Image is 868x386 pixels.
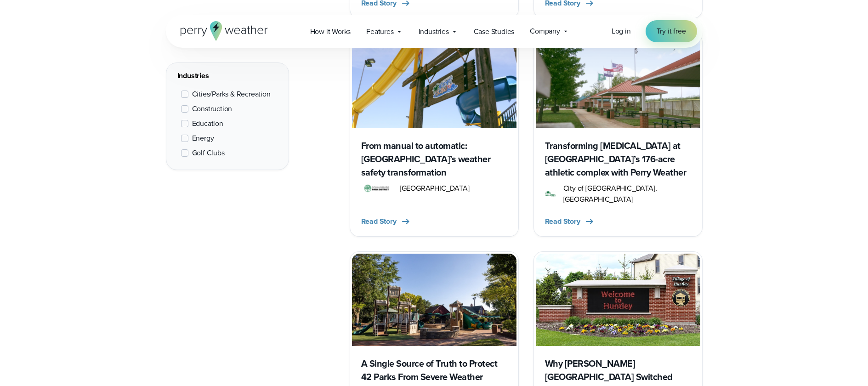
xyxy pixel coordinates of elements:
span: How it Works [310,26,351,37]
a: How it Works [302,22,359,41]
span: Golf Clubs [192,148,225,159]
span: Energy [192,133,214,144]
img: Schaumburg Part District Water Park [352,35,516,128]
span: Industries [419,26,449,37]
span: Construction [192,103,233,114]
span: Log in [612,26,631,36]
a: Schaumburg Part District Water Park From manual to automatic: [GEOGRAPHIC_DATA]’s weather safety ... [350,33,519,236]
span: Education [192,118,223,129]
img: Chesterfield Parks and Recreation Featured Image [536,35,700,128]
a: Log in [612,26,631,37]
span: Read Story [361,216,397,227]
h3: From manual to automatic: [GEOGRAPHIC_DATA]’s weather safety transformation [361,139,507,179]
a: Chesterfield Parks and Recreation Featured Image Transforming [MEDICAL_DATA] at [GEOGRAPHIC_DATA]... [533,33,703,236]
img: Schaumburg-Park-District-1.svg [361,183,392,194]
span: City of [GEOGRAPHIC_DATA], [GEOGRAPHIC_DATA] [563,183,691,205]
span: [GEOGRAPHIC_DATA] [400,183,470,194]
h3: Transforming [MEDICAL_DATA] at [GEOGRAPHIC_DATA]’s 176-acre athletic complex with Perry Weather [545,139,691,179]
button: Read Story [545,216,595,227]
img: Chesterfield MO Logo [545,188,556,199]
a: Try it free [646,20,697,42]
span: Case Studies [474,26,515,37]
button: Read Story [361,216,411,227]
span: Cities/Parks & Recreation [192,89,271,100]
span: Read Story [545,216,580,227]
a: Case Studies [466,22,522,41]
div: Industries [177,70,278,81]
span: Company [530,26,560,37]
span: Features [366,26,393,37]
span: Try it free [657,26,686,37]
